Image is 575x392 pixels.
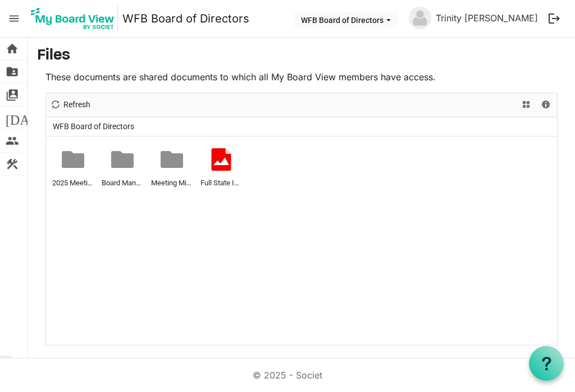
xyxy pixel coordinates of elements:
h3: Files [37,47,566,66]
span: folder_shared [6,61,19,83]
div: Refresh [46,93,94,117]
span: Meeting Minutes [151,176,193,189]
a: Trinity [PERSON_NAME] [431,7,542,29]
span: [DATE] [6,107,49,129]
span: people [6,130,19,152]
button: logout [542,7,566,30]
div: View [517,93,536,117]
li: Meeting Minutes [149,141,194,189]
span: menu [3,8,25,29]
span: construction [6,153,19,175]
button: WFB Board of Directors dropdownbutton [294,12,398,28]
li: 2025 Meeting Resources [51,141,95,189]
span: Board Manual, Development and Training Documents [102,176,143,189]
button: Details [539,98,554,112]
button: Refresh [48,98,93,112]
li: Full State Icon 2.6.2025.png [199,141,244,189]
div: Details [536,93,555,117]
button: View dropdownbutton [519,98,533,112]
img: My Board View Logo [28,4,118,33]
span: Full State Icon [DATE].png [200,176,242,189]
span: 2025 Meeting Resources [52,176,94,189]
a: © 2025 - Societ [253,370,322,381]
a: My Board View Logo [28,4,122,33]
span: switch_account [6,84,19,106]
span: WFB Board of Directors [51,120,136,134]
li: Board Manual, Development and Training Documents [100,141,145,189]
span: home [6,38,19,60]
a: WFB Board of Directors [122,7,249,30]
p: These documents are shared documents to which all My Board View members have access. [45,70,558,84]
span: Refresh [62,98,92,112]
img: no-profile-picture.svg [409,7,431,29]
